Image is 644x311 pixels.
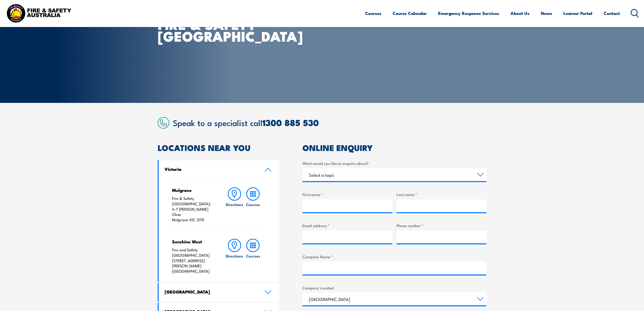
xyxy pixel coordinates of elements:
a: Directions [225,187,244,223]
h4: Mulgrave [172,187,215,193]
a: News [541,6,552,20]
h2: ONLINE ENQUIRY [302,144,486,151]
h4: Sunshine West [172,239,215,244]
h4: Victoria [165,166,257,172]
a: Emergency Response Services [438,6,499,20]
h6: Courses [246,253,260,259]
label: First name [302,191,392,197]
a: Courses [244,187,262,223]
h2: LOCATIONS NEAR YOU [158,144,279,151]
a: Directions [225,239,244,274]
label: Company Name [302,254,486,260]
h6: Directions [226,253,243,259]
label: Last name [396,191,486,197]
label: Company Located [302,285,486,291]
a: 1300 885 530 [262,115,319,129]
label: Email address [302,223,392,228]
a: Courses [244,239,262,274]
h1: FIRE & SAFETY [GEOGRAPHIC_DATA] [158,6,285,42]
h6: Courses [246,202,260,207]
label: Phone number [396,223,486,228]
a: Learner Portal [563,6,592,20]
h6: Directions [226,202,243,207]
a: Course Calendar [393,6,427,20]
h4: [GEOGRAPHIC_DATA] [165,289,257,295]
a: Victoria [159,160,279,179]
a: Contact [604,6,620,20]
label: What would you like to enquire about? [302,160,486,166]
p: Fire & Safety [GEOGRAPHIC_DATA]: 6-7 [PERSON_NAME] Close Mulgrave VIC 3170 [172,196,215,223]
a: About Us [510,6,529,20]
a: Courses [365,6,381,20]
a: [GEOGRAPHIC_DATA] [159,283,279,302]
h2: Speak to a specialist call [173,118,486,127]
p: Fire and Safety [GEOGRAPHIC_DATA] [STREET_ADDRESS][PERSON_NAME] [GEOGRAPHIC_DATA] [172,247,215,274]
